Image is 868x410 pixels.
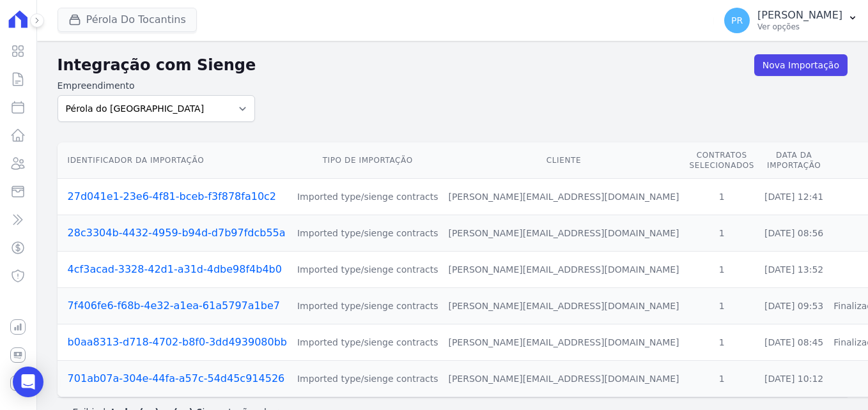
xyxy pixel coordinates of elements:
[68,372,285,384] a: 701ab07a-304e-44fa-a57c-54d45c914526
[68,300,280,312] a: 7f406fe6-f68b-4e32-a1ea-61a5797a1be7
[58,79,255,93] label: Empreendimento
[757,9,842,22] p: [PERSON_NAME]
[292,252,443,288] td: Imported type/sienge contracts
[759,324,828,361] td: [DATE] 08:45
[13,367,43,397] div: Open Intercom Messenger
[714,3,868,38] button: PR [PERSON_NAME] Ver opções
[292,288,443,324] td: Imported type/sienge contracts
[759,142,828,179] th: Data da Importação
[754,54,848,76] a: Nova Importação
[58,8,197,32] button: Pérola Do Tocantins
[759,252,828,288] td: [DATE] 13:52
[685,252,760,288] td: 1
[443,324,684,361] td: [PERSON_NAME][EMAIL_ADDRESS][DOMAIN_NAME]
[443,142,684,179] th: Cliente
[292,179,443,215] td: Imported type/sienge contracts
[685,324,760,361] td: 1
[443,288,684,324] td: [PERSON_NAME][EMAIL_ADDRESS][DOMAIN_NAME]
[68,190,276,202] a: 27d041e1-23e6-4f81-bceb-f3f878fa10c2
[759,361,828,397] td: [DATE] 10:12
[759,288,828,324] td: [DATE] 09:53
[292,361,443,397] td: Imported type/sienge contracts
[68,336,287,348] a: b0aa8313-d718-4702-b8f0-3dd4939080bb
[759,215,828,252] td: [DATE] 08:56
[58,142,292,179] th: Identificador da Importação
[685,179,760,215] td: 1
[58,54,754,77] h2: Integração com Sienge
[292,142,443,179] th: Tipo de Importação
[759,179,828,215] td: [DATE] 12:41
[68,263,282,275] a: 4cf3acad-3328-42d1-a31d-4dbe98f4b4b0
[685,142,760,179] th: Contratos Selecionados
[68,227,286,239] a: 28c3304b-4432-4959-b94d-d7b97fdcb55a
[443,215,684,252] td: [PERSON_NAME][EMAIL_ADDRESS][DOMAIN_NAME]
[731,16,743,25] span: PR
[685,215,760,252] td: 1
[685,361,760,397] td: 1
[757,22,842,32] p: Ver opções
[292,324,443,361] td: Imported type/sienge contracts
[685,288,760,324] td: 1
[443,361,684,397] td: [PERSON_NAME][EMAIL_ADDRESS][DOMAIN_NAME]
[292,215,443,252] td: Imported type/sienge contracts
[443,179,684,215] td: [PERSON_NAME][EMAIL_ADDRESS][DOMAIN_NAME]
[443,252,684,288] td: [PERSON_NAME][EMAIL_ADDRESS][DOMAIN_NAME]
